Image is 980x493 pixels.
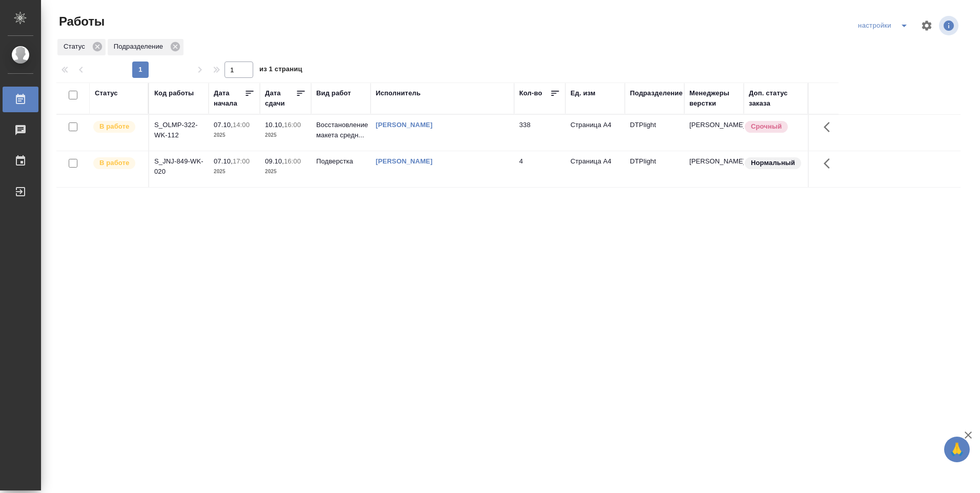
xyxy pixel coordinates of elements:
p: Подразделение [114,42,167,52]
p: Статус [64,42,89,52]
div: Менеджеры верстки [689,88,739,109]
td: Страница А4 [565,151,625,187]
td: S_JNJ-849-WK-020 [149,151,209,187]
div: Исполнитель выполняет работу [92,120,143,134]
div: Доп. статус заказа [749,88,803,109]
div: Исполнитель выполняет работу [92,156,143,170]
div: Вид работ [316,88,351,98]
span: Посмотреть информацию [939,16,961,35]
p: Нормальный [751,158,795,168]
p: 2025 [265,130,306,140]
p: 17:00 [233,157,250,165]
span: Настроить таблицу [914,13,939,38]
td: DTPlight [625,115,684,151]
td: 338 [514,115,565,151]
div: Исполнитель [376,88,421,98]
td: S_OLMP-322-WK-112 [149,115,209,151]
div: Статус [95,88,118,98]
button: 🙏 [944,437,970,462]
div: Статус [57,39,106,55]
p: В работе [99,158,129,168]
p: 2025 [214,130,255,140]
p: 14:00 [233,121,250,129]
div: Кол-во [519,88,542,98]
div: split button [855,17,914,34]
button: Здесь прячутся важные кнопки [818,151,842,176]
p: 07.10, [214,121,233,129]
div: Дата сдачи [265,88,296,109]
a: [PERSON_NAME] [376,121,433,129]
td: 4 [514,151,565,187]
td: DTPlight [625,151,684,187]
span: из 1 страниц [259,63,302,78]
p: 10.10, [265,121,284,129]
p: В работе [99,121,129,132]
a: [PERSON_NAME] [376,157,433,165]
p: 2025 [214,167,255,177]
div: Ед. изм [570,88,596,98]
div: Дата начала [214,88,244,109]
div: Код работы [154,88,194,98]
p: [PERSON_NAME] [689,156,739,167]
p: [PERSON_NAME] [689,120,739,130]
div: Подразделение [108,39,183,55]
div: Подразделение [630,88,683,98]
p: Восстановление макета средн... [316,120,365,140]
p: 09.10, [265,157,284,165]
p: 2025 [265,167,306,177]
p: 07.10, [214,157,233,165]
td: Страница А4 [565,115,625,151]
p: Подверстка [316,156,365,167]
span: Работы [56,13,105,30]
button: Здесь прячутся важные кнопки [818,115,842,139]
p: 16:00 [284,121,301,129]
span: 🙏 [948,439,966,460]
p: 16:00 [284,157,301,165]
p: Срочный [751,121,782,132]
